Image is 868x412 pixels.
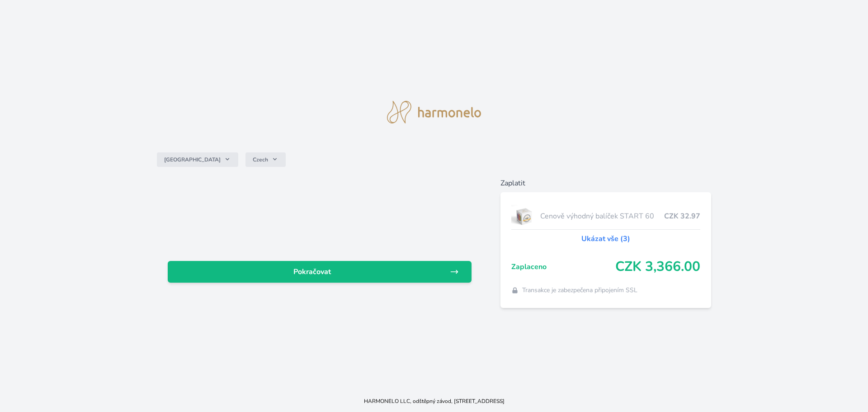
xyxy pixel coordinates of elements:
[664,211,700,222] span: CZK 32.97
[540,211,664,222] span: Cenově výhodný balíček START 60
[245,152,286,167] button: Czech
[511,205,537,227] img: start.jpg
[581,233,630,244] a: Ukázat vše (3)
[157,152,238,167] button: [GEOGRAPHIC_DATA]
[168,261,472,283] a: Pokračovat
[175,266,450,277] span: Pokračovat
[253,156,268,163] span: Czech
[387,101,481,123] img: logo.svg
[511,261,616,272] span: Zaplaceno
[522,286,637,295] span: Transakce je zabezpečena připojením SSL
[615,259,700,275] span: CZK 3,366.00
[164,156,221,163] span: [GEOGRAPHIC_DATA]
[500,178,712,189] h6: Zaplatit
